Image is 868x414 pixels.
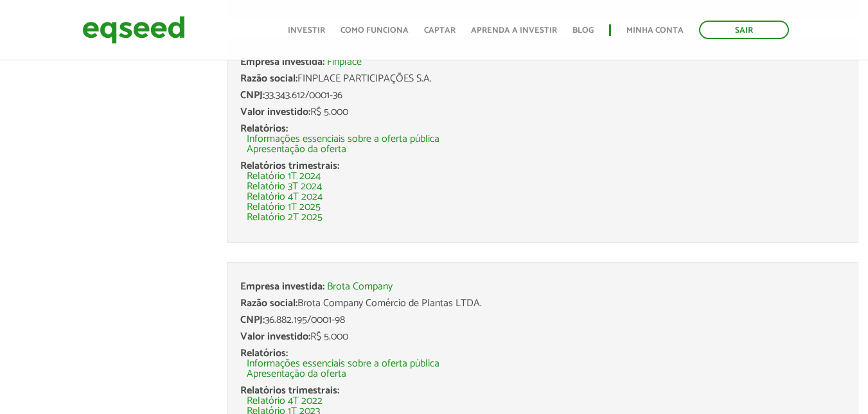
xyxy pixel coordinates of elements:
[240,107,845,117] div: R$ 5.000
[240,91,845,101] div: 33.343.612/0001-36
[341,26,409,35] a: Como funciona
[471,26,557,35] a: Aprenda a investir
[240,70,297,87] span: Razão social:
[240,120,288,137] span: Relatórios:
[240,87,265,104] span: CNPJ:
[247,212,323,223] a: Relatório 2T 2025
[626,26,684,35] a: Minha conta
[247,171,321,182] a: Relatório 1T 2024
[288,26,325,35] a: Investir
[572,26,594,35] a: Blog
[327,57,362,67] a: Finplace
[240,53,324,71] span: Empresa investida:
[240,298,845,309] div: Brota Company Comércio de Plantas LTDA.
[247,182,322,192] a: Relatório 3T 2024
[247,369,346,379] a: Apresentação da oferta
[240,345,288,362] span: Relatórios:
[327,282,393,292] a: Brota Company
[699,21,789,39] a: Sair
[247,202,321,212] a: Relatório 1T 2025
[240,103,310,121] span: Valor investido:
[247,134,439,144] a: Informações essenciais sobre a oferta pública
[240,295,297,312] span: Razão social:
[247,359,439,369] a: Informações essenciais sobre a oferta pública
[240,278,324,295] span: Empresa investida:
[247,396,323,406] a: Relatório 4T 2022
[247,144,346,155] a: Apresentação da oferta
[240,157,339,175] span: Relatórios trimestrais:
[240,382,339,399] span: Relatórios trimestrais:
[240,315,845,325] div: 36.882.195/0001-98
[240,74,845,84] div: FINPLACE PARTICIPAÇÕES S.A.
[247,192,323,202] a: Relatório 4T 2024
[240,328,310,345] span: Valor investido:
[82,13,185,47] img: EqSeed
[240,332,845,342] div: R$ 5.000
[240,311,265,329] span: CNPJ:
[424,26,456,35] a: Captar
